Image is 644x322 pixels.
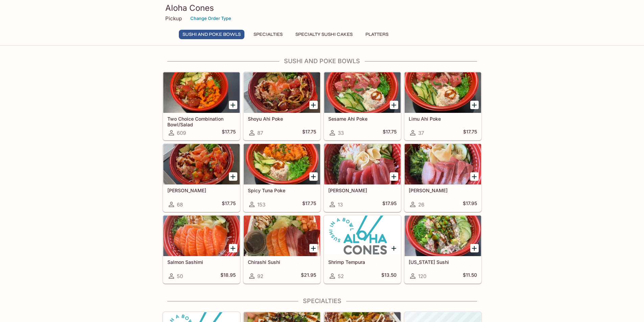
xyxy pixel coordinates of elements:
a: Shrimp Tempura52$13.50 [324,215,401,283]
button: Add Shrimp Tempura [390,244,398,252]
div: Limu Ahi Poke [405,72,481,113]
button: Sushi and Poke Bowls [179,30,244,39]
h5: [PERSON_NAME] [167,188,236,193]
span: 92 [257,273,263,279]
button: Add Sesame Ahi Poke [390,101,398,109]
button: Add Chirashi Sushi [309,244,318,252]
button: Add California Sushi [470,244,479,252]
span: 120 [418,273,426,279]
h5: $17.75 [302,200,316,208]
h4: Specialties [163,297,482,305]
button: Add Limu Ahi Poke [470,101,479,109]
span: 33 [338,130,344,136]
div: Chirashi Sushi [244,216,320,256]
button: Specialties [250,30,286,39]
a: Salmon Sashimi50$18.95 [163,215,240,283]
a: Shoyu Ahi Poke87$17.75 [243,72,320,140]
h5: $18.95 [220,272,236,280]
span: 13 [338,201,343,208]
span: 87 [257,130,263,136]
button: Specialty Sushi Cakes [292,30,356,39]
div: Hamachi Sashimi [405,144,481,184]
h5: $17.75 [222,129,236,137]
a: [PERSON_NAME]26$17.95 [404,144,481,212]
span: 153 [257,201,265,208]
h5: $17.75 [383,129,397,137]
h5: $11.50 [463,272,477,280]
h5: [US_STATE] Sushi [409,259,477,265]
h5: $17.95 [463,200,477,208]
button: Add Two Choice Combination Bowl/Salad [229,101,237,109]
h4: Sushi and Poke Bowls [163,57,482,65]
div: Wasabi Masago Ahi Poke [163,144,240,184]
div: Shrimp Tempura [324,216,401,256]
a: Spicy Tuna Poke153$17.75 [243,144,320,212]
button: Platters [362,30,392,39]
h5: Salmon Sashimi [167,259,236,265]
a: Two Choice Combination Bowl/Salad609$17.75 [163,72,240,140]
span: 50 [177,273,183,279]
h5: Spicy Tuna Poke [248,188,316,193]
div: Two Choice Combination Bowl/Salad [163,72,240,113]
button: Add Hamachi Sashimi [470,172,479,181]
button: Add Shoyu Ahi Poke [309,101,318,109]
h3: Aloha Cones [165,3,479,13]
h5: $21.95 [301,272,316,280]
button: Add Maguro Sashimi [390,172,398,181]
a: [US_STATE] Sushi120$11.50 [404,215,481,283]
button: Add Spicy Tuna Poke [309,172,318,181]
button: Add Salmon Sashimi [229,244,237,252]
h5: $13.50 [381,272,397,280]
h5: [PERSON_NAME] [409,188,477,193]
h5: [PERSON_NAME] [328,188,397,193]
h5: Sesame Ahi Poke [328,116,397,122]
h5: Two Choice Combination Bowl/Salad [167,116,236,127]
span: 609 [177,130,186,136]
a: Chirashi Sushi92$21.95 [243,215,320,283]
div: Salmon Sashimi [163,216,240,256]
p: Pickup [165,15,182,22]
h5: Limu Ahi Poke [409,116,477,122]
a: [PERSON_NAME]68$17.75 [163,144,240,212]
h5: $17.95 [382,200,397,208]
button: Change Order Type [187,13,234,24]
h5: Shoyu Ahi Poke [248,116,316,122]
span: 37 [418,130,424,136]
h5: $17.75 [302,129,316,137]
div: Shoyu Ahi Poke [244,72,320,113]
div: Sesame Ahi Poke [324,72,401,113]
h5: $17.75 [463,129,477,137]
a: [PERSON_NAME]13$17.95 [324,144,401,212]
span: 52 [338,273,344,279]
div: Maguro Sashimi [324,144,401,184]
button: Add Wasabi Masago Ahi Poke [229,172,237,181]
span: 68 [177,201,183,208]
a: Limu Ahi Poke37$17.75 [404,72,481,140]
h5: Chirashi Sushi [248,259,316,265]
h5: Shrimp Tempura [328,259,397,265]
h5: $17.75 [222,200,236,208]
div: California Sushi [405,216,481,256]
span: 26 [418,201,424,208]
a: Sesame Ahi Poke33$17.75 [324,72,401,140]
div: Spicy Tuna Poke [244,144,320,184]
